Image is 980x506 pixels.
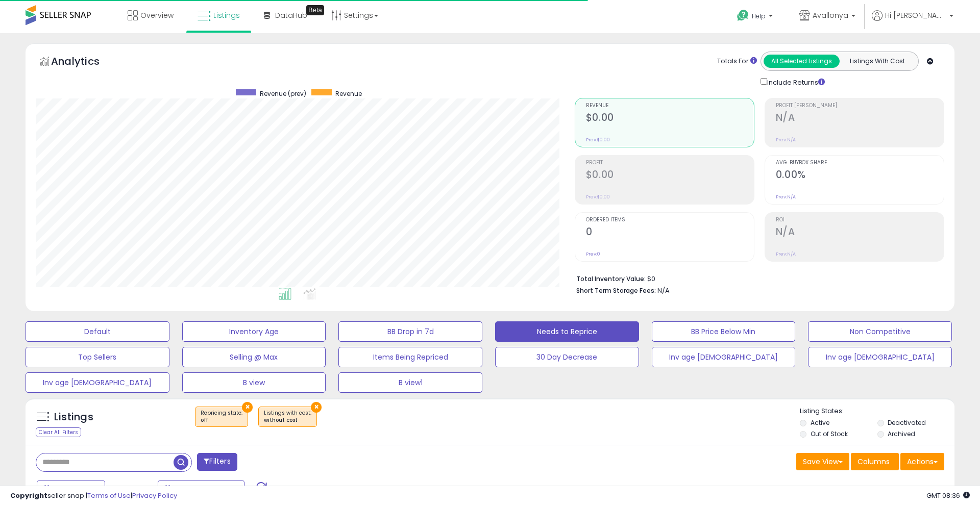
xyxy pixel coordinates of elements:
[764,55,840,68] button: All Selected Listings
[888,429,915,438] label: Archived
[576,272,937,284] li: $0
[182,347,326,367] button: Selling @ Max
[776,137,796,143] small: Prev: N/A
[213,10,240,20] span: Listings
[776,103,944,109] span: Profit [PERSON_NAME]
[173,484,232,494] span: Sep-01 - Sep-07
[753,76,837,88] div: Include Returns
[107,485,154,494] span: Compared to:
[851,453,899,470] button: Columns
[52,484,92,494] span: Last 7 Days
[37,480,105,497] button: Last 7 Days
[888,418,926,427] label: Deactivated
[495,321,639,342] button: Needs to Reprice
[182,321,326,342] button: Inventory Age
[776,112,944,125] h2: N/A
[495,347,639,367] button: 30 Day Decrease
[752,12,766,20] span: Help
[586,137,610,143] small: Prev: $0.00
[776,194,796,200] small: Prev: N/A
[197,453,237,471] button: Filters
[335,89,362,98] span: Revenue
[87,491,131,500] a: Terms of Use
[306,5,324,15] div: Tooltip anchor
[652,321,796,342] button: BB Price Below Min
[51,54,119,71] h5: Analytics
[26,372,169,393] button: Inv age [DEMOGRAPHIC_DATA]
[586,160,754,166] span: Profit
[338,321,482,342] button: BB Drop in 7d
[657,286,670,295] span: N/A
[586,217,754,223] span: Ordered Items
[839,55,915,68] button: Listings With Cost
[717,57,757,66] div: Totals For
[885,10,946,20] span: Hi [PERSON_NAME]
[652,347,796,367] button: Inv age [DEMOGRAPHIC_DATA]
[926,491,970,500] span: 2025-09-15 08:36 GMT
[242,402,253,413] button: ×
[10,491,47,500] strong: Copyright
[260,89,306,98] span: Revenue (prev)
[311,402,322,413] button: ×
[264,409,311,424] span: Listings with cost :
[900,453,944,470] button: Actions
[800,407,954,416] p: Listing States:
[26,321,169,342] button: Default
[264,417,311,424] div: without cost
[338,347,482,367] button: Items Being Repriced
[586,251,600,257] small: Prev: 0
[811,429,848,438] label: Out of Stock
[586,194,610,200] small: Prev: $0.00
[586,103,754,109] span: Revenue
[10,491,177,501] div: seller snap | |
[26,347,169,367] button: Top Sellers
[811,418,829,427] label: Active
[813,10,848,20] span: Avallonya
[808,321,952,342] button: Non Competitive
[737,9,749,22] i: Get Help
[586,112,754,125] h2: $0.00
[158,480,244,497] button: Sep-01 - Sep-07
[776,169,944,183] h2: 0.00%
[201,409,242,424] span: Repricing state :
[776,217,944,223] span: ROI
[729,2,783,33] a: Help
[36,427,81,437] div: Clear All Filters
[182,372,326,393] button: B view
[776,226,944,240] h2: N/A
[776,160,944,166] span: Avg. Buybox Share
[586,226,754,240] h2: 0
[872,10,953,33] a: Hi [PERSON_NAME]
[576,286,656,295] b: Short Term Storage Fees:
[275,10,307,20] span: DataHub
[576,274,646,283] b: Total Inventory Value:
[338,372,482,393] button: B view1
[586,169,754,183] h2: $0.00
[201,417,242,424] div: off
[140,10,174,20] span: Overview
[796,453,849,470] button: Save View
[132,491,177,500] a: Privacy Policy
[776,251,796,257] small: Prev: N/A
[54,410,93,424] h5: Listings
[808,347,952,367] button: Inv age [DEMOGRAPHIC_DATA]
[857,457,890,467] span: Columns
